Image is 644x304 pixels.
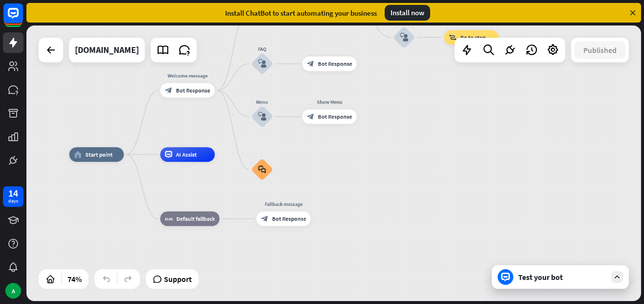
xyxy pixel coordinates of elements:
div: Menu [240,99,284,106]
i: block_bot_response [307,60,314,68]
i: block_bot_response [307,113,314,121]
i: block_bot_response [165,87,172,94]
i: block_faq [258,166,266,174]
i: block_goto [449,34,457,41]
div: 74% [65,271,85,287]
span: Bot Response [318,60,352,68]
a: 14 days [3,186,23,207]
div: Test your bot [518,272,606,282]
div: ingeniousolution.com [75,38,139,62]
i: block_user_input [258,112,267,121]
button: Published [575,41,625,59]
span: AI Assist [176,151,196,158]
div: No [382,19,426,26]
i: home_2 [74,151,82,158]
span: Bot Response [318,113,352,121]
span: Go to step [460,34,485,41]
span: Bot Response [272,215,306,223]
div: Fallback message [251,201,317,208]
div: Install ChatBot to start automating your business [225,8,377,18]
div: Back to Menu [438,19,504,26]
div: FAQ [240,46,284,53]
div: Install now [385,5,430,21]
span: Default fallback [176,215,215,223]
button: Open LiveChat chat widget [8,4,37,33]
div: days [8,198,18,204]
div: 14 [8,189,18,198]
i: block_fallback [165,215,173,223]
div: Welcome message [155,72,220,79]
span: Bot Response [176,87,210,94]
i: block_user_input [258,59,267,68]
div: Show Menu [297,99,362,106]
span: Start point [85,151,113,158]
i: block_bot_response [261,215,268,223]
i: block_user_input [400,33,409,42]
span: Support [164,271,192,287]
div: A [5,283,21,299]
